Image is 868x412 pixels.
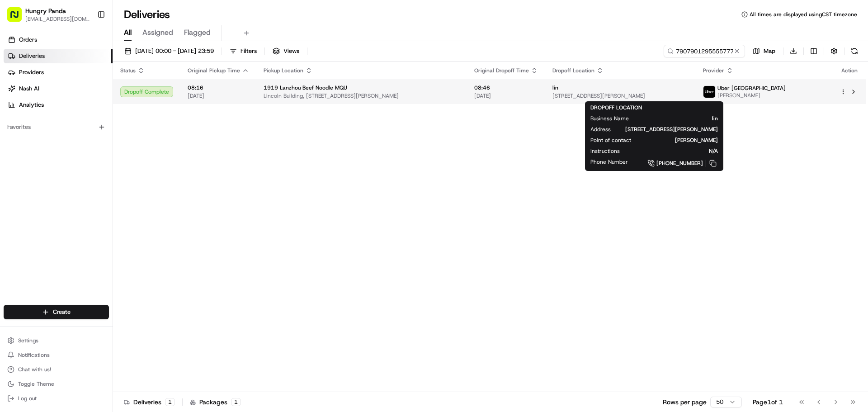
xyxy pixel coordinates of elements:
span: All times are displayed using CST timezone [750,11,857,18]
a: [PHONE_NUMBER] [642,158,718,168]
span: Create [53,308,71,316]
div: 💻 [76,203,84,210]
button: Create [4,305,109,319]
button: Toggle Theme [4,378,109,390]
button: Filters [226,45,261,57]
span: Providers [19,68,44,76]
span: Instructions [590,147,620,155]
span: Address [590,126,611,133]
span: Business Name [590,115,629,122]
span: [STREET_ADDRESS][PERSON_NAME] [552,92,689,99]
span: [PERSON_NAME] [646,137,718,144]
span: [DATE] [188,92,249,99]
a: Orders [4,33,113,47]
span: 8月19日 [80,140,101,147]
span: All [124,27,132,38]
span: Deliveries [19,52,45,60]
span: Pickup Location [264,67,303,74]
span: Views [283,47,299,55]
span: [PERSON_NAME] [28,140,73,147]
span: Status [120,67,136,74]
div: Page 1 of 1 [753,398,783,407]
span: lin [552,84,558,91]
span: [DATE] [474,92,538,99]
img: uber-new-logo.jpeg [703,86,715,98]
span: Lincoln Building, [STREET_ADDRESS][PERSON_NAME] [264,92,460,99]
button: See all [140,116,165,127]
div: Start new chat [41,86,148,95]
div: 1 [231,398,241,406]
p: Rows per page [663,398,707,407]
span: Nash AI [19,85,39,93]
span: [STREET_ADDRESS][PERSON_NAME] [625,126,718,133]
span: • [75,140,78,147]
div: Packages [190,398,241,407]
span: Phone Number [590,158,628,166]
span: Original Pickup Time [188,67,240,74]
a: Powered byPylon [64,224,109,231]
button: Hungry Panda[EMAIL_ADDRESS][DOMAIN_NAME] [4,4,94,25]
div: 📗 [9,203,16,210]
div: 1 [165,398,175,406]
span: Uber [GEOGRAPHIC_DATA] [717,85,786,92]
button: Chat with us! [4,363,109,376]
div: Deliveries [124,398,175,407]
span: Settings [18,337,38,344]
a: Providers [4,65,113,80]
img: 1736555255976-a54dd68f-1ca7-489b-9aae-adbdc363a1c4 [9,86,25,103]
span: 8月15日 [35,165,56,172]
span: Toggle Theme [18,380,54,388]
span: Knowledge Base [18,202,69,211]
button: [DATE] 00:00 - [DATE] 23:59 [120,45,218,57]
input: Type to search [664,45,745,57]
button: Start new chat [154,89,165,100]
span: Flagged [184,27,211,38]
span: N/A [634,147,718,155]
span: Dropoff Location [552,67,594,74]
span: Map [764,47,775,55]
button: Log out [4,392,109,405]
div: Favorites [4,120,109,134]
img: 1736555255976-a54dd68f-1ca7-489b-9aae-adbdc363a1c4 [18,141,25,148]
button: Views [269,45,303,57]
button: Notifications [4,349,109,361]
span: Chat with us! [18,366,51,373]
a: Deliveries [4,49,113,63]
span: DROPOFF LOCATION [590,104,642,111]
a: 💻API Documentation [73,199,149,215]
img: 1753817452368-0c19585d-7be3-40d9-9a41-2dc781b3d1eb [19,86,35,103]
span: Original Dropoff Time [474,67,529,74]
span: Point of contact [590,137,631,144]
span: [PHONE_NUMBER] [656,160,703,167]
span: Pylon [90,224,109,231]
span: Analytics [19,101,44,109]
a: Nash AI [4,81,113,96]
img: Bea Lacdao [9,132,24,146]
h1: Deliveries [124,7,170,22]
p: Welcome 👋 [9,36,165,51]
span: • [30,165,33,172]
img: Nash [9,9,27,27]
span: Provider [703,67,724,74]
button: Settings [4,334,109,347]
button: Hungry Panda [25,6,66,15]
a: Analytics [4,98,113,112]
button: [EMAIL_ADDRESS][DOMAIN_NAME] [25,15,90,23]
span: lin [643,115,718,122]
span: [DATE] 00:00 - [DATE] 23:59 [135,47,214,55]
span: Orders [19,36,37,44]
span: 1919 Lanzhou Beef Noodle MQU [264,84,347,91]
a: 📗Knowledge Base [5,199,73,215]
span: [PERSON_NAME] [717,92,786,99]
span: Log out [18,395,37,402]
input: Clear [24,58,149,68]
span: API Documentation [85,202,145,211]
span: Assigned [142,27,173,38]
div: Action [840,67,859,74]
button: Refresh [848,45,861,57]
div: We're available if you need us! [41,95,124,103]
button: Map [749,45,779,57]
span: Notifications [18,351,50,359]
